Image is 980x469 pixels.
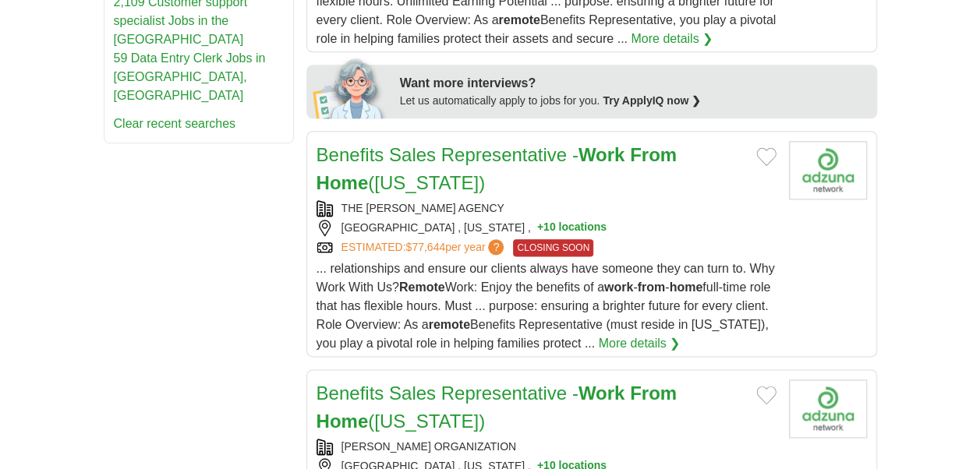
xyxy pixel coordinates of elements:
[630,383,677,404] strong: From
[789,379,867,438] img: Company logo
[400,74,868,93] div: Want more interviews?
[313,56,388,118] img: apply-iq-scientist.png
[317,439,777,455] div: [PERSON_NAME] ORGANIZATION
[498,13,540,26] strong: remote
[578,144,625,165] strong: Work
[317,411,369,432] strong: Home
[669,280,702,294] strong: home
[537,220,607,236] button: +10 locations
[341,239,508,256] a: ESTIMATED:$77,644per year?
[400,93,868,109] div: Let us automatically apply to jobs for you.
[789,141,867,199] img: Company logo
[603,94,701,107] a: Try ApplyIQ now ❯
[317,220,777,236] div: [GEOGRAPHIC_DATA] , [US_STATE] ,
[399,280,445,294] strong: Remote
[429,318,470,331] strong: remote
[631,30,713,48] a: More details ❯
[317,383,677,432] a: Benefits Sales Representative -Work From Home([US_STATE])
[638,280,666,294] strong: from
[537,220,543,236] span: +
[756,147,777,166] button: Add to favorite jobs
[604,280,633,294] strong: work
[317,144,677,193] a: Benefits Sales Representative -Work From Home([US_STATE])
[317,172,369,193] strong: Home
[578,383,625,404] strong: Work
[630,144,677,165] strong: From
[488,239,504,255] span: ?
[317,262,775,350] span: ... relationships and ensure our clients always have someone they can turn to. Why Work With Us? ...
[513,239,593,256] span: CLOSING SOON
[756,386,777,404] button: Add to favorite jobs
[598,334,680,353] a: More details ❯
[114,51,266,102] a: 59 Data Entry Clerk Jobs in [GEOGRAPHIC_DATA], [GEOGRAPHIC_DATA]
[114,117,236,130] a: Clear recent searches
[317,200,777,217] div: THE [PERSON_NAME] AGENCY
[405,241,445,253] span: $77,644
